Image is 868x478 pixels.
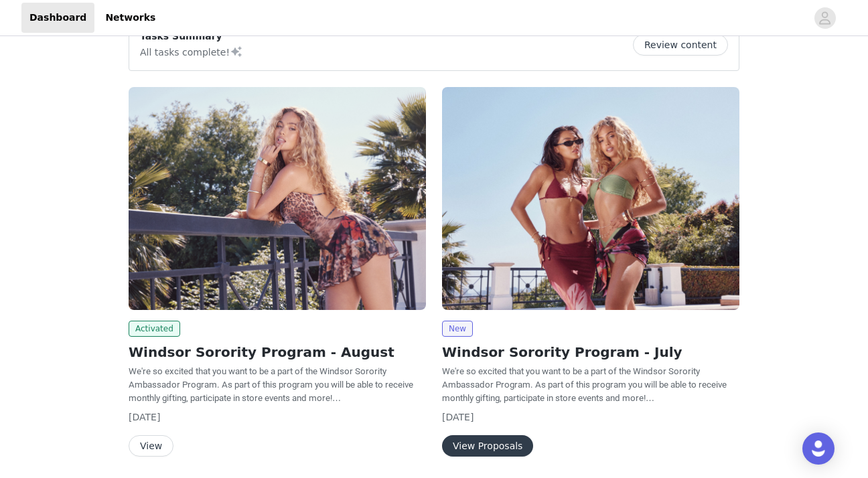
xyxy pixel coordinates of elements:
[129,441,173,451] a: View
[129,87,426,310] img: Windsor
[21,3,94,33] a: Dashboard
[129,435,173,457] button: View
[442,435,533,457] button: View Proposals
[140,29,243,44] p: Tasks Summary
[633,34,728,56] button: Review content
[802,432,835,465] div: Open Intercom Messenger
[442,441,533,451] a: View Proposals
[97,3,163,33] a: Networks
[442,342,739,362] h2: Windsor Sorority Program - July
[818,7,831,29] div: avatar
[442,412,474,422] span: [DATE]
[129,321,180,337] span: Activated
[140,44,243,60] p: All tasks complete!
[129,366,413,403] span: We're so excited that you want to be a part of the Windsor Sorority Ambassador Program. As part o...
[442,366,727,403] span: We're so excited that you want to be a part of the Windsor Sorority Ambassador Program. As part o...
[129,342,426,362] h2: Windsor Sorority Program - August
[442,87,739,310] img: Windsor
[129,412,160,422] span: [DATE]
[442,321,473,337] span: New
